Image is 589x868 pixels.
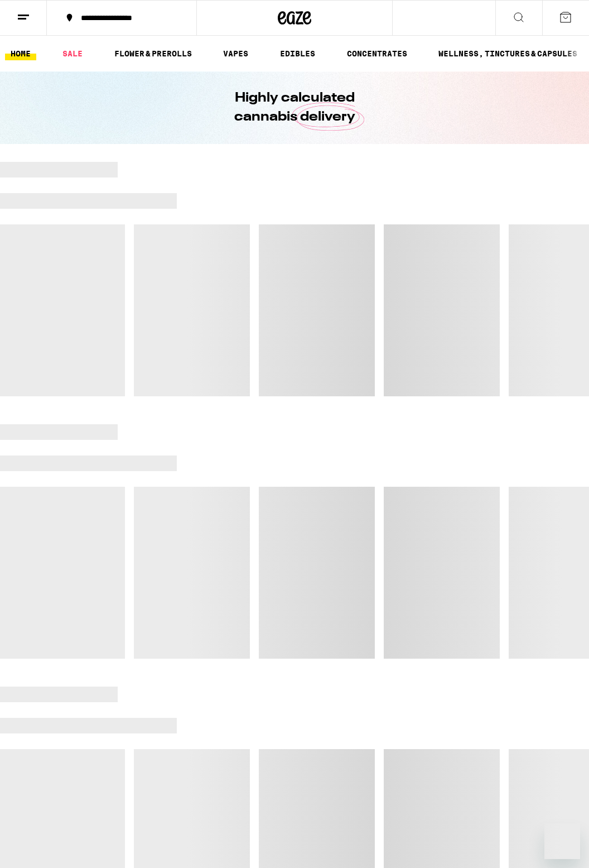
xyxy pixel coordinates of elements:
a: FLOWER & PREROLLS [109,47,197,60]
a: CONCENTRATES [341,47,413,60]
h1: Highly calculated cannabis delivery [202,89,387,127]
a: EDIBLES [274,47,321,60]
a: VAPES [218,47,254,60]
a: HOME [5,47,36,60]
iframe: Button to launch messaging window [544,823,580,859]
a: SALE [57,47,88,60]
a: WELLNESS, TINCTURES & CAPSULES [433,47,583,60]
